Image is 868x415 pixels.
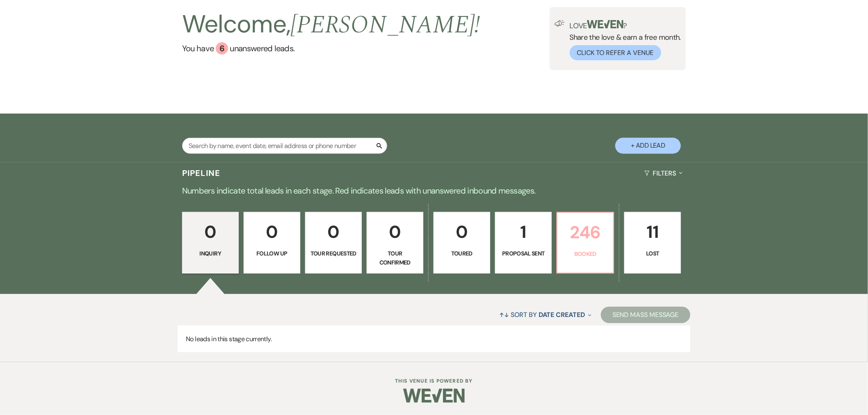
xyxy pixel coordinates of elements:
[587,20,624,28] img: weven-logo-green.svg
[244,212,300,274] a: 0Follow Up
[570,45,661,60] button: Click to Refer a Venue
[182,42,480,55] a: You have 6 unanswered leads.
[500,249,546,258] p: Proposal Sent
[601,307,690,323] button: Send Mass Message
[216,42,228,55] div: 6
[187,249,233,258] p: Inquiry
[539,310,585,319] span: Date Created
[139,184,729,197] p: Numbers indicate total leads in each stage. Red indicates leads with unanswered inbound messages.
[562,249,608,258] p: Booked
[182,167,221,179] h3: Pipeline
[562,219,608,246] p: 246
[249,218,295,246] p: 0
[367,212,423,274] a: 0Tour Confirmed
[500,218,546,246] p: 1
[311,218,356,246] p: 0
[615,138,681,154] button: + Add Lead
[372,249,418,267] p: Tour Confirmed
[182,7,480,42] h2: Welcome,
[182,138,387,154] input: Search by name, event date, email address or phone number
[249,249,295,258] p: Follow Up
[495,212,552,274] a: 1Proposal Sent
[372,218,418,246] p: 0
[439,218,485,246] p: 0
[557,212,614,274] a: 246Booked
[565,20,681,60] div: Share the love & earn a free month.
[182,212,239,274] a: 0Inquiry
[178,326,690,353] p: No leads in this stage currently.
[496,304,595,326] button: Sort By Date Created
[311,249,356,258] p: Tour Requested
[570,20,681,30] p: Love ?
[624,212,681,274] a: 11Lost
[500,310,509,319] span: ↑↓
[555,20,565,27] img: loud-speaker-illustration.svg
[305,212,362,274] a: 0Tour Requested
[630,218,676,246] p: 11
[641,162,686,184] button: Filters
[439,249,485,258] p: Toured
[434,212,490,274] a: 0Toured
[187,218,233,246] p: 0
[291,6,480,44] span: [PERSON_NAME] !
[630,249,676,258] p: Lost
[403,381,465,410] img: Weven Logo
